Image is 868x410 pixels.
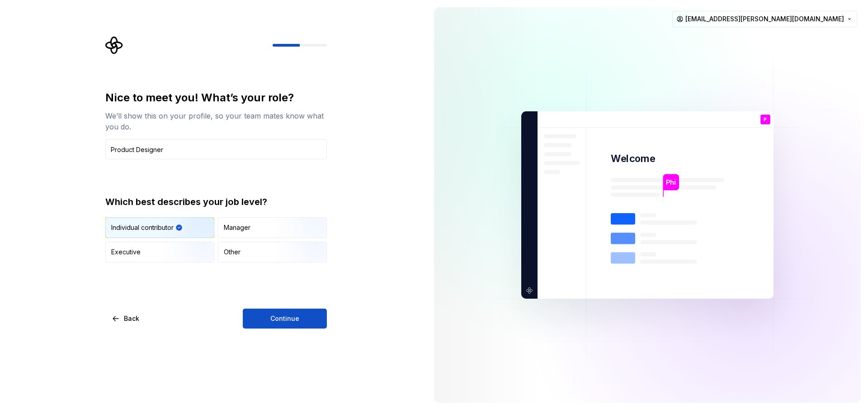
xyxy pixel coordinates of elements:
[672,11,857,27] button: [EMAIL_ADDRESS][PERSON_NAME][DOMAIN_NAME]
[105,36,123,54] svg: Supernova Logo
[124,314,139,323] span: Back
[224,223,250,232] div: Manager
[224,248,241,257] div: Other
[243,309,327,329] button: Continue
[111,248,141,257] div: Executive
[611,152,655,165] p: Welcome
[105,309,147,329] button: Back
[105,195,327,208] div: Which best describes your job level?
[105,110,327,132] div: We’ll show this on your profile, so your team mates know what you do.
[764,117,767,122] p: P
[111,223,174,232] div: Individual contributor
[105,91,327,105] div: Nice to meet you! What’s your role?
[685,14,844,24] span: [EMAIL_ADDRESS][PERSON_NAME][DOMAIN_NAME]
[270,314,299,323] span: Continue
[666,177,676,187] p: Phi
[105,139,327,159] input: Job title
